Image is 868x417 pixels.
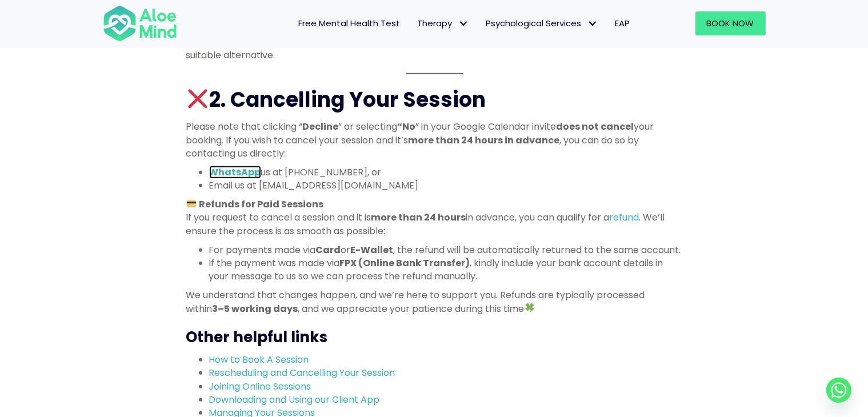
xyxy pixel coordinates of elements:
h3: Other helpful links [186,327,682,347]
img: 🍀 [525,303,534,312]
a: WhatsApp [209,166,261,179]
strong: E-Wallet [351,243,394,256]
strong: does not cancel [557,120,634,133]
a: How to Book A Session [209,353,309,366]
p: We understand that changes happen, and we’re here to support you. Refunds are typically processed... [186,288,682,315]
img: Aloe mind Logo [103,5,177,42]
img: 💳 [187,199,196,209]
li: If the payment was made via , kindly include your bank account details in your message to us so w... [209,256,682,283]
strong: Card [316,243,341,256]
strong: Decline [303,120,339,133]
li: Email us at [EMAIL_ADDRESS][DOMAIN_NAME] [209,179,682,192]
strong: 3–5 working days [213,302,298,315]
span: EAP [615,17,630,29]
p: Please note that clicking “ ” or selecting ” in your Google Calendar invite your booking. If you ... [186,120,682,160]
img: ❌ [187,89,208,109]
span: Therapy: submenu [455,15,472,32]
li: us at [PHONE_NUMBER], or [209,166,682,179]
a: Rescheduling and Cancelling Your Session [209,366,395,379]
a: EAP [607,11,639,35]
a: Joining Online Sessions [209,380,311,393]
a: Whatsapp [826,378,851,403]
a: TherapyTherapy: submenu [409,11,478,35]
a: Psychological ServicesPsychological Services: submenu [478,11,607,35]
strong: “No [398,120,416,133]
li: For payments made via or , the refund will be automatically returned to the same account. [209,243,682,256]
strong: more than 24 hours [371,211,466,224]
span: Therapy [418,17,469,29]
nav: Menu [192,11,639,35]
a: Free Mental Health Test [290,11,409,35]
a: Book Now [695,11,766,35]
strong: FPX (Online Bank Transfer) [340,256,470,270]
strong: Refunds for Paid Sessions [199,198,323,211]
span: Free Mental Health Test [299,17,401,29]
span: Psychological Services [486,17,598,29]
a: refund [610,211,639,224]
p: If you don’t see a time that works for you, feel free to reach out — we’ll do our best to help yo... [186,35,682,62]
p: If you request to cancel a session and it is in advance, you can qualify for a . We’ll ensure the... [186,198,682,238]
h2: 2. Cancelling Your Session [186,86,682,114]
strong: more than 24 hours in advance [409,134,560,147]
a: Downloading and Using our Client App [209,393,380,406]
span: Psychological Services: submenu [585,15,601,32]
span: Book Now [707,17,754,29]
